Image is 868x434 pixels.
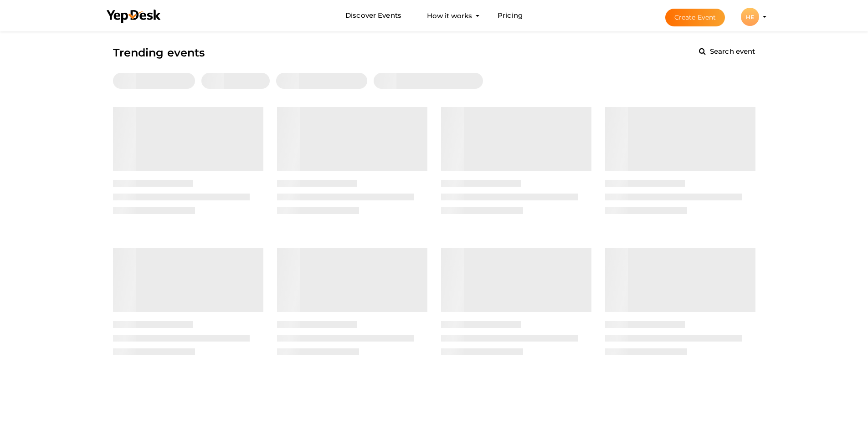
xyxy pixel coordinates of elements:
[665,9,725,26] button: Create Event
[738,7,762,26] button: HE
[424,7,475,24] button: How it works
[498,7,523,24] a: Pricing
[741,14,759,20] profile-pic: HE
[741,8,759,26] div: HE
[113,44,205,61] label: Trending events
[708,47,755,56] span: Search event
[345,7,401,24] a: Discover Events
